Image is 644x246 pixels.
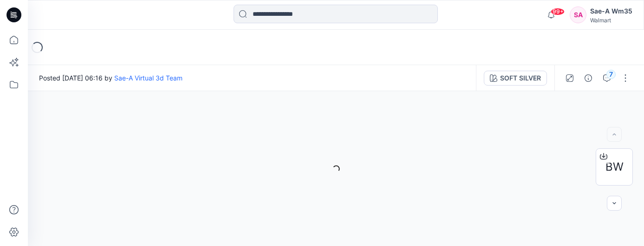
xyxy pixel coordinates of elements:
span: 99+ [551,8,565,15]
div: Sae-A Wm35 [590,6,632,17]
span: BW [605,159,624,175]
div: Walmart [590,17,632,24]
a: Sae-A Virtual 3d Team [114,74,182,82]
span: Posted [DATE] 06:16 by [39,73,182,83]
button: Details [581,71,596,86]
div: 7 [606,70,616,79]
button: SOFT SILVER [484,71,547,86]
div: SOFT SILVER [500,73,541,83]
div: SA [570,7,586,23]
button: 7 [599,71,614,86]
